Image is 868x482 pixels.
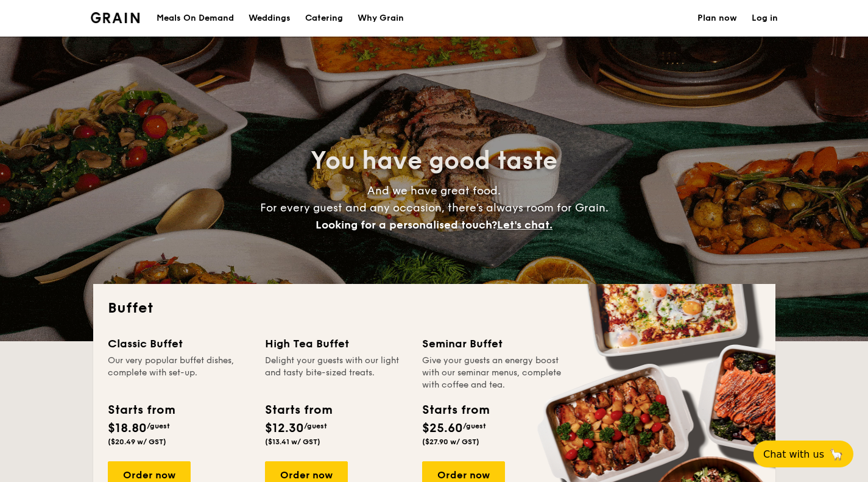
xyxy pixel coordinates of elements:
div: Starts from [422,401,489,419]
span: $18.80 [108,421,147,436]
span: ($13.41 w/ GST) [265,438,320,446]
div: Delight your guests with our light and tasty bite-sized treats. [265,355,408,391]
h2: Buffet [108,299,761,318]
span: $25.60 [422,421,463,436]
span: Let's chat. [497,218,552,232]
span: /guest [463,422,486,430]
div: Our very popular buffet dishes, complete with set-up. [108,355,250,391]
span: $12.30 [265,421,304,436]
div: Classic Buffet [108,335,250,352]
img: Grain [91,12,140,23]
div: Give your guests an energy boost with our seminar menus, complete with coffee and tea. [422,355,565,391]
span: /guest [304,422,327,430]
a: Logotype [91,12,140,23]
span: Chat with us [763,448,824,460]
div: Starts from [265,401,331,419]
button: Chat with us🦙 [753,441,853,467]
div: High Tea Buffet [265,335,408,352]
div: Starts from [108,401,174,419]
span: 🦙 [829,447,844,461]
span: ($20.49 w/ GST) [108,438,166,446]
div: Seminar Buffet [422,335,565,352]
span: ($27.90 w/ GST) [422,438,479,446]
span: /guest [147,422,170,430]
